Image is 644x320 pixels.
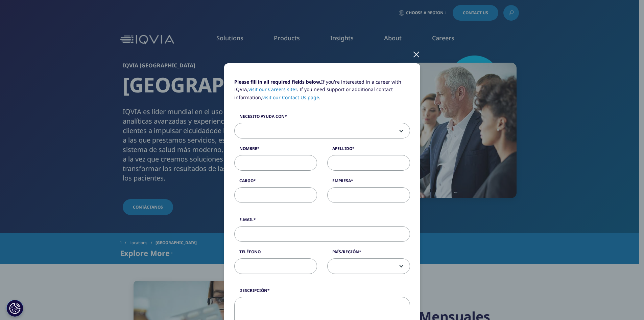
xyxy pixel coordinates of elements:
[234,79,321,85] strong: Please fill in all required fields below.
[6,300,23,317] button: Configuración de cookies
[327,178,410,187] label: Empresa
[234,113,410,123] label: Necesito ayuda con
[234,249,317,258] label: Teléfono
[234,287,410,297] label: Descripción
[327,249,410,258] label: País/Región
[234,217,410,226] label: E-Mail
[234,146,317,155] label: Nombre
[234,178,317,187] label: Cargo
[248,86,297,92] a: visit our Careers site
[327,146,410,155] label: Apellido
[234,78,410,106] p: If you're interested in a career with IQVIA, . If you need support or additional contact informat...
[262,94,319,101] a: visit our Contact Us page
